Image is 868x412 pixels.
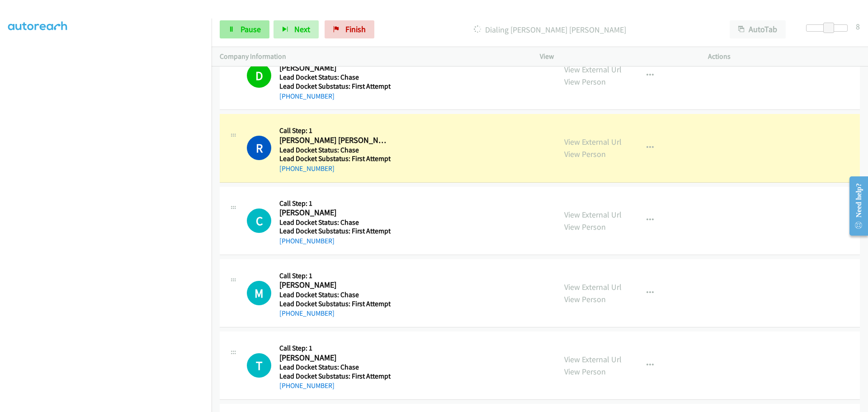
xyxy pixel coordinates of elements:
p: Company Information [220,51,524,62]
h5: Lead Docket Substatus: First Attempt [279,299,391,308]
button: AutoTab [730,20,786,38]
h5: Lead Docket Substatus: First Attempt [279,227,391,236]
h5: Lead Docket Status: Chase [279,290,391,299]
a: View External Url [564,209,622,220]
a: View Person [564,222,606,232]
h5: Call Step: 1 [279,344,391,353]
h2: [PERSON_NAME] [PERSON_NAME] [279,135,388,146]
span: Next [294,24,310,34]
h5: Lead Docket Substatus: First Attempt [279,154,391,163]
a: [PHONE_NUMBER] [279,237,335,245]
h5: Lead Docket Status: Chase [279,73,391,82]
h5: Lead Docket Status: Chase [279,363,391,372]
span: Finish [345,24,366,34]
a: View External Url [564,282,622,292]
h1: C [247,208,271,233]
h5: Call Step: 1 [279,271,391,280]
a: View External Url [564,137,622,147]
a: [PHONE_NUMBER] [279,381,335,390]
a: [PHONE_NUMBER] [279,92,335,100]
h1: T [247,353,271,378]
p: Actions [708,51,860,62]
h1: R [247,136,271,160]
button: Next [274,20,319,38]
h2: [PERSON_NAME] [279,208,388,218]
h5: Lead Docket Status: Chase [279,146,391,155]
a: Pause [220,20,269,38]
p: Dialing [PERSON_NAME] [PERSON_NAME] [387,24,713,36]
a: [PHONE_NUMBER] [279,164,335,173]
div: 8 [856,20,860,33]
h5: Call Step: 1 [279,126,391,135]
h5: Lead Docket Status: Chase [279,218,391,227]
iframe: Resource Center [842,170,868,242]
h5: Lead Docket Substatus: First Attempt [279,372,391,381]
h2: [PERSON_NAME] [279,353,388,363]
div: The call is yet to be attempted [247,281,271,305]
div: The call is yet to be attempted [247,353,271,378]
a: View Person [564,366,606,377]
div: The call is yet to be attempted [247,208,271,233]
a: [PHONE_NUMBER] [279,309,335,317]
h1: M [247,281,271,305]
h1: D [247,63,271,88]
h5: Call Step: 1 [279,199,391,208]
a: Finish [325,20,374,38]
p: View [540,51,692,62]
span: Pause [241,24,261,34]
h2: [PERSON_NAME] [279,280,388,290]
a: View Person [564,76,606,87]
a: View External Url [564,64,622,75]
a: View External Url [564,354,622,365]
h2: [PERSON_NAME] [279,63,388,73]
a: View Person [564,294,606,304]
h5: Lead Docket Substatus: First Attempt [279,82,391,91]
a: View Person [564,149,606,159]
